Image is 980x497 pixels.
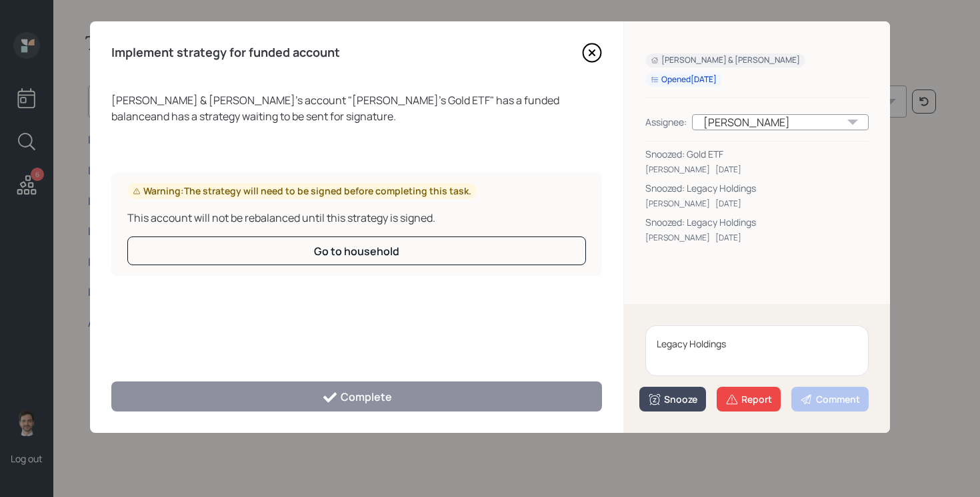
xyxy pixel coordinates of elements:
div: Snoozed: Legacy Holdings [645,181,869,195]
div: Report [725,393,772,406]
div: Warning: The strategy will need to be signed before completing this task. [133,184,471,198]
div: Snooze [648,393,697,406]
button: Snooze [639,387,706,411]
button: Comment [791,387,869,411]
button: Go to household [127,236,586,265]
div: [PERSON_NAME] [645,198,710,210]
div: Opened [DATE] [651,74,717,86]
button: Complete [111,381,602,411]
textarea: Legacy Holdings [645,325,869,376]
div: Complete [322,389,392,405]
div: [PERSON_NAME] [692,114,869,130]
div: [PERSON_NAME] & [PERSON_NAME] 's account " [PERSON_NAME]'s Gold ETF " has a funded balance and ha... [111,92,602,124]
h4: Implement strategy for funded account [111,45,340,60]
div: Go to household [314,244,399,259]
div: Comment [800,393,860,406]
div: Snoozed: Legacy Holdings [645,215,869,229]
div: [PERSON_NAME] [645,232,710,244]
button: Report [717,387,781,411]
div: [DATE] [715,198,741,210]
div: This account will not be rebalanced until this strategy is signed. [127,210,586,226]
div: [DATE] [715,164,741,176]
div: [DATE] [715,232,741,244]
div: Assignee: [645,115,687,129]
div: [PERSON_NAME] & [PERSON_NAME] [651,55,800,66]
div: [PERSON_NAME] [645,164,710,176]
div: Snoozed: Gold ETF [645,147,869,161]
